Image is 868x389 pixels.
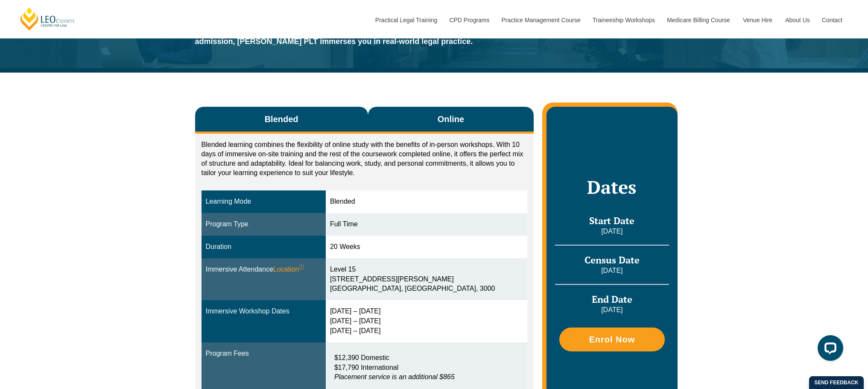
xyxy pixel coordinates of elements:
p: [DATE] [555,227,669,236]
a: Traineeship Workshops [586,2,660,38]
span: $17,790 International [334,364,398,371]
span: Start Date [589,214,634,227]
a: Venue Hire [736,2,779,38]
a: Enrol Now [559,328,664,351]
span: Online [438,113,464,125]
div: Level 15 [STREET_ADDRESS][PERSON_NAME] [GEOGRAPHIC_DATA], [GEOGRAPHIC_DATA], 3000 [330,265,523,294]
sup: ⓘ [299,264,304,270]
a: Practice Management Course [495,2,586,38]
a: Practical Legal Training [369,2,443,38]
div: [DATE] – [DATE] [DATE] – [DATE] [DATE] – [DATE] [330,307,523,336]
h2: Dates [555,176,669,198]
iframe: LiveChat chat widget [811,332,847,368]
a: Contact [815,2,849,38]
div: Immersive Attendance [206,265,321,275]
div: Full Time [330,219,523,229]
div: 20 Weeks [330,242,523,252]
em: Placement service is an additional $865 [334,373,455,380]
div: Duration [206,242,321,252]
div: Learning Mode [206,197,321,207]
span: Location [273,265,304,275]
div: Blended [330,197,523,207]
div: Program Type [206,219,321,229]
a: About Us [779,2,815,38]
span: $12,390 Domestic [334,354,389,361]
div: Program Fees [206,349,321,359]
span: End Date [592,293,632,305]
p: [DATE] [555,266,669,275]
span: Census Date [585,254,640,266]
div: Immersive Workshop Dates [206,307,321,316]
span: Enrol Now [589,335,635,344]
a: [PERSON_NAME] Centre for Law [19,7,76,31]
span: Blended [265,113,298,125]
p: [DATE] [555,305,669,315]
a: Medicare Billing Course [660,2,736,38]
a: CPD Programs [443,2,495,38]
p: Blended learning combines the flexibility of online study with the benefits of in-person workshop... [202,140,528,178]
